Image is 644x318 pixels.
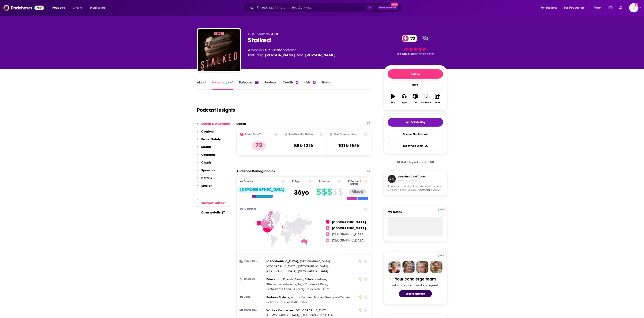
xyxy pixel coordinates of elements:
[326,239,329,242] span: 4
[435,101,440,104] div: Share
[3,4,44,12] img: Podchaser - Follow, Share and Rate Podcasts
[267,282,297,287] span: ,
[265,53,295,58] a: [PERSON_NAME]
[301,313,334,317] span: [DEMOGRAPHIC_DATA]
[52,5,65,11] span: Podcasts
[416,261,429,273] img: Jules Profile
[332,232,364,236] span: [GEOGRAPHIC_DATA]
[398,175,426,178] h3: Visualized Cold Cases
[202,176,212,180] p: Details
[316,188,321,195] span: $
[327,188,332,195] span: $
[402,261,415,273] img: Barbara Profile
[197,122,230,129] button: Reach & Audience
[267,308,294,313] span: ,
[237,122,246,126] h2: Reach
[202,184,212,188] p: Similar
[332,220,366,224] span: [GEOGRAPHIC_DATA]
[202,168,215,172] p: Sponsors
[296,81,298,84] div: 4
[267,309,293,312] span: White / Caucasian
[248,48,336,58] div: A weekly podcast
[271,32,280,36] span: •
[399,91,410,106] button: Apps
[421,101,431,104] div: Bookmark
[297,53,304,58] span: and
[267,264,297,269] span: ,
[562,4,591,11] button: open menu
[272,32,280,36] a: BBC
[388,130,443,138] a: Contact This Podcast
[414,101,417,104] div: List
[295,308,328,313] span: ,
[300,260,330,263] span: [GEOGRAPHIC_DATA]
[398,52,410,55] span: 2 people
[388,69,443,79] button: Follow
[326,220,329,224] span: 1
[388,261,401,273] img: Sydney Profile
[402,101,407,104] div: Apps
[197,160,212,168] button: Charts
[410,52,434,55] span: rated this podcast
[313,81,315,84] div: 6
[252,141,266,150] p: 72
[379,7,397,9] span: Open Advanced
[306,287,329,291] span: Television & Film
[305,53,336,58] a: Carole Cadwalladr
[267,300,278,305] span: ,
[607,4,614,11] a: Show notifications dropdown
[240,309,265,311] h3: Ethnicities
[197,176,212,184] button: Details
[245,133,262,136] h2: Power Score™
[87,4,110,11] button: open menu
[267,269,297,273] span: [GEOGRAPHIC_DATA]
[289,133,313,136] h2: Total Monthly Listens
[202,122,230,126] p: Reach & Audience
[391,101,395,104] div: Play
[438,207,446,211] a: Pro website
[438,254,446,257] img: Podchaser Pro
[325,295,351,300] span: ,
[226,81,233,84] img: Podchaser Pro
[90,5,105,11] span: Monitoring
[398,179,426,182] h4: Sponsored Content
[564,5,585,11] span: For Podcasters
[267,295,290,300] span: ,
[298,269,328,273] span: [GEOGRAPHIC_DATA]
[334,133,357,136] h2: New Episode Listens
[264,80,277,90] a: Reviews
[388,91,399,106] button: Play
[295,309,327,312] span: [DEMOGRAPHIC_DATA]
[406,121,409,124] img: tell me why sparkle
[629,3,639,12] span: Logged in as MScull
[202,137,221,141] p: Brand Safety
[267,260,298,263] span: [GEOGRAPHIC_DATA]
[239,80,258,90] a: Episodes12
[629,3,639,12] button: Show profile menu
[432,91,443,106] button: Share
[267,269,297,274] span: ,
[73,5,82,11] span: Charts
[406,35,417,42] span: 72
[237,169,275,173] h2: Audience Demographics
[384,171,447,206] a: Visualized Cold CasesSponsored ContentJoin a community of citizen detectives and true crime enthu...
[333,188,338,195] span: $
[410,91,421,106] button: List
[421,91,432,106] button: Bookmark
[392,283,439,287] div: Ask a question or make a request.
[202,211,225,214] a: Open Website
[321,180,331,183] span: Income
[395,276,436,282] div: Your concierge team
[294,180,300,183] span: Age
[304,80,315,90] a: Lists6
[438,253,446,257] a: Pro website
[267,295,289,299] span: Fashion Stylists
[399,290,432,297] button: Send a message
[49,4,70,11] button: open menu
[388,185,443,192] span: Join a community of citizen detectives and true crime enthusiasts.
[240,296,265,298] h3: Jobs
[384,32,447,58] div: 72 2 peoplerated this podcast
[594,5,601,11] span: More
[202,153,216,157] p: Contacts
